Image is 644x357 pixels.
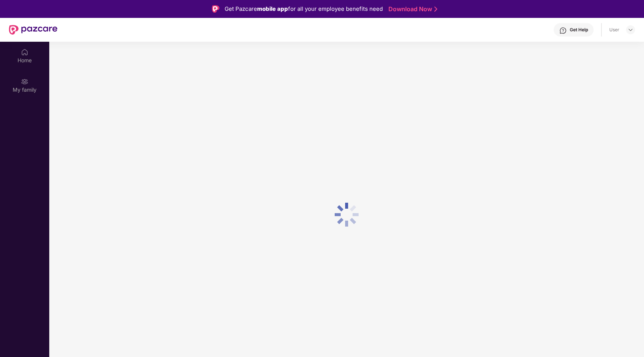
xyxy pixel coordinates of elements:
[225,4,383,13] div: Get Pazcare for all your employee benefits need
[570,27,588,33] div: Get Help
[212,5,219,13] img: Logo
[609,27,619,33] div: User
[559,27,567,34] img: svg+xml;base64,PHN2ZyBpZD0iSGVscC0zMngzMiIgeG1sbnM9Imh0dHA6Ly93d3cudzMub3JnLzIwMDAvc3ZnIiB3aWR0aD...
[257,5,288,12] strong: mobile app
[628,27,634,33] img: svg+xml;base64,PHN2ZyBpZD0iRHJvcGRvd24tMzJ4MzIiIHhtbG5zPSJodHRwOi8vd3d3LnczLm9yZy8yMDAwL3N2ZyIgd2...
[434,5,437,13] img: Stroke
[21,48,28,56] img: svg+xml;base64,PHN2ZyBpZD0iSG9tZSIgeG1sbnM9Imh0dHA6Ly93d3cudzMub3JnLzIwMDAvc3ZnIiB3aWR0aD0iMjAiIG...
[9,25,57,35] img: New Pazcare Logo
[388,5,435,13] a: Download Now
[21,78,28,85] img: svg+xml;base64,PHN2ZyB3aWR0aD0iMjAiIGhlaWdodD0iMjAiIHZpZXdCb3g9IjAgMCAyMCAyMCIgZmlsbD0ibm9uZSIgeG...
